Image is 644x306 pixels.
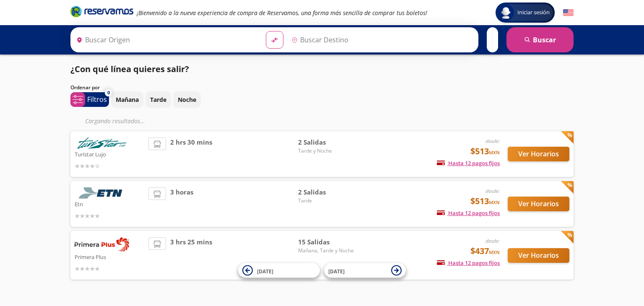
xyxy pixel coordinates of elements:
[486,187,500,194] em: desde:
[75,252,144,262] p: Primera Plus
[298,247,357,254] span: Mañana, Tarde y Noche
[150,95,166,104] p: Tarde
[470,145,500,158] span: $513
[563,8,574,18] button: English
[85,117,145,125] em: Cargando resultados ...
[489,199,500,205] small: MXN
[170,187,193,220] span: 3 horas
[288,29,474,50] input: Buscar Destino
[298,147,357,155] span: Tarde y Noche
[486,137,500,145] em: desde:
[145,91,171,108] button: Tarde
[75,187,129,199] img: Etn
[75,199,144,209] p: Etn
[437,159,500,167] span: Hasta 12 pagos fijos
[437,259,500,267] span: Hasta 12 pagos fijos
[257,267,273,275] span: [DATE]
[298,237,357,247] span: 15 Salidas
[298,137,357,147] span: 2 Salidas
[298,187,357,197] span: 2 Salidas
[75,237,129,252] img: Primera Plus
[486,237,500,244] em: desde:
[298,197,357,205] span: Tarde
[170,137,212,171] span: 2 hrs 30 mins
[489,149,500,156] small: MXN
[178,95,196,104] p: Noche
[107,89,110,96] span: 0
[73,29,259,50] input: Buscar Origen
[116,95,139,104] p: Mañana
[508,248,569,263] button: Ver Horarios
[173,91,201,108] button: Noche
[489,249,500,255] small: MXN
[470,195,500,207] span: $513
[70,5,133,18] i: Brand Logo
[437,209,500,217] span: Hasta 12 pagos fijos
[508,147,569,161] button: Ver Horarios
[508,197,569,211] button: Ver Horarios
[238,263,320,278] button: [DATE]
[75,149,144,159] p: Turistar Lujo
[70,92,109,107] button: 0Filtros
[328,267,345,275] span: [DATE]
[75,137,129,149] img: Turistar Lujo
[70,5,133,20] a: Brand Logo
[514,8,553,17] span: Iniciar sesión
[506,27,574,52] button: Buscar
[170,237,212,273] span: 3 hrs 25 mins
[137,9,427,17] em: ¡Bienvenido a la nueva experiencia de compra de Reservamos, una forma más sencilla de comprar tus...
[70,63,189,75] p: ¿Con qué línea quieres salir?
[324,263,406,278] button: [DATE]
[70,84,100,91] p: Ordenar por
[111,91,143,108] button: Mañana
[470,245,500,257] span: $437
[87,94,107,104] p: Filtros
